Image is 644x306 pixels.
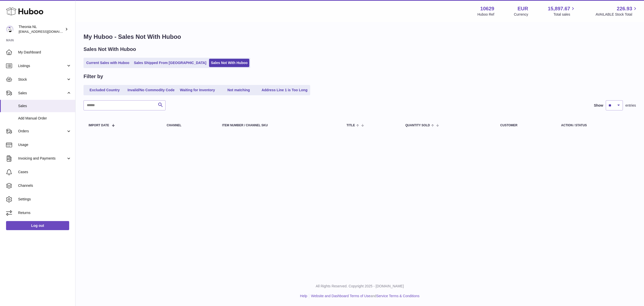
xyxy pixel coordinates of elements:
a: 226.93 AVAILABLE Stock Total [595,5,638,17]
span: Usage [18,142,71,147]
h2: Filter by [84,73,103,80]
span: My Dashboard [18,50,71,55]
span: 15,897.67 [548,5,570,12]
a: Help [300,294,307,298]
span: Returns [18,210,71,215]
img: info@wholesomegoods.eu [6,25,14,33]
div: Item Number / Channel SKU [222,124,337,127]
div: Theonia NL [19,24,64,34]
div: Action / Status [561,124,631,127]
span: Import date [89,124,109,127]
a: Excluded Country [85,86,125,94]
span: Channels [18,183,71,188]
a: Current Sales with Huboo [85,59,131,67]
strong: 10629 [480,5,494,12]
h1: My Huboo - Sales Not With Huboo [84,33,636,41]
label: Show [594,103,603,108]
a: Service Terms & Conditions [376,294,420,298]
span: 226.93 [617,5,632,12]
a: 15,897.67 Total sales [548,5,576,17]
span: Sales [18,104,71,108]
a: Sales Shipped From [GEOGRAPHIC_DATA] [132,59,208,67]
span: Cases [18,170,71,174]
span: Quantity Sold [405,124,430,127]
span: Total sales [553,12,576,17]
span: Settings [18,197,71,202]
a: Website and Dashboard Terms of Use [311,294,370,298]
span: Stock [18,77,66,82]
a: Invalid/No Commodity Code [126,86,176,94]
li: and [309,294,419,298]
div: Huboo Ref [477,12,494,17]
a: Sales Not With Huboo [209,59,249,67]
span: [EMAIL_ADDRESS][DOMAIN_NAME] [19,29,74,34]
h2: Sales Not With Huboo [84,46,136,53]
span: Add Manual Order [18,116,71,121]
div: Currency [514,12,528,17]
span: Title [347,124,355,127]
span: Sales [18,91,66,96]
span: Invoicing and Payments [18,156,66,161]
a: Not matching [219,86,259,94]
div: Customer [500,124,551,127]
a: Log out [6,221,69,230]
a: Waiting for Inventory [177,86,218,94]
span: Listings [18,64,66,68]
a: Address Line 1 is Too Long [260,86,309,94]
span: entries [625,103,636,108]
span: Orders [18,129,66,134]
span: AVAILABLE Stock Total [595,12,638,17]
p: All Rights Reserved. Copyright 2025 - [DOMAIN_NAME] [79,284,640,289]
div: Channel [167,124,212,127]
strong: EUR [517,5,528,12]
